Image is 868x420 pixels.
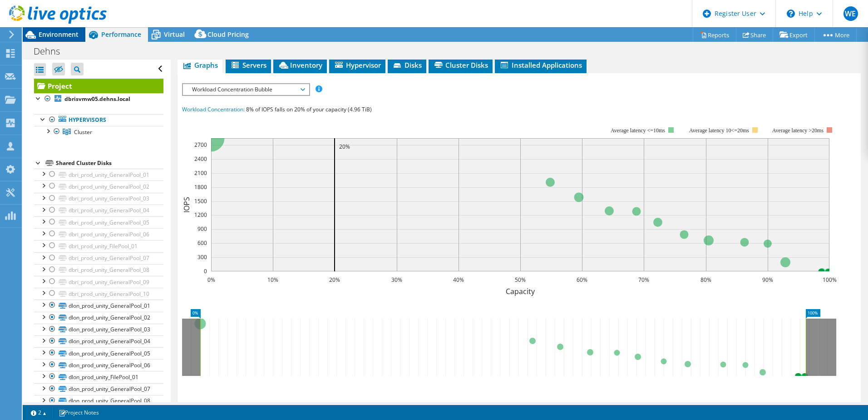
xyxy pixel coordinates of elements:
[762,276,773,284] text: 90%
[34,180,163,192] a: dbri_prod_unity_GeneralPool_02
[52,407,105,418] a: Project Notes
[34,359,163,371] a: dlon_prod_unity_GeneralPool_06
[329,276,340,284] text: 20%
[34,288,163,300] a: dbri_prod_unity_GeneralPool_10
[64,95,130,103] b: dbrisvmw05.dehns.local
[34,300,163,311] a: dlon_prod_unity_GeneralPool_01
[822,276,836,284] text: 100%
[34,93,163,105] a: dbrisvmw05.dehns.local
[334,60,381,70] span: Hypervisor
[515,276,526,284] text: 50%
[638,276,649,284] text: 70%
[56,158,163,169] div: Shared Cluster Disks
[194,197,207,205] text: 1500
[787,10,795,18] svg: \n
[577,276,587,284] text: 60%
[611,127,665,134] tspan: Average latency <=10ms
[34,395,163,407] a: dlon_prod_unity_GeneralPool_08
[433,60,488,70] span: Cluster Disks
[182,60,218,70] span: Graphs
[197,253,207,261] text: 300
[197,239,207,247] text: 600
[34,240,163,252] a: dbri_prod_unity_FilePool_01
[689,127,749,134] tspan: Average latency 10<=20ms
[34,252,163,264] a: dbri_prod_unity_GeneralPool_07
[30,46,74,56] h1: Dehns
[843,6,858,21] span: WE
[700,276,711,284] text: 80%
[267,276,278,284] text: 10%
[194,169,207,177] text: 2100
[34,228,163,240] a: dbri_prod_unity_GeneralPool_06
[814,28,857,42] a: More
[194,183,207,191] text: 1800
[182,105,245,113] span: Workload Concentration:
[101,30,141,39] span: Performance
[34,205,163,216] a: dbri_prod_unity_GeneralPool_04
[25,407,53,418] a: 2
[34,371,163,383] a: dlon_prod_unity_FilePool_01
[204,267,207,275] text: 0
[246,105,372,113] span: 8% of IOPS falls on 20% of your capacity (4.96 TiB)
[34,324,163,335] a: dlon_prod_unity_GeneralPool_03
[34,114,163,126] a: Hypervisors
[339,143,350,150] text: 20%
[278,60,322,70] span: Inventory
[182,197,192,213] text: IOPS
[34,264,163,276] a: dbri_prod_unity_GeneralPool_08
[693,28,736,42] a: Reports
[392,60,422,70] span: Disks
[391,276,402,284] text: 30%
[187,84,304,95] span: Workload Concentration Bubble
[34,347,163,359] a: dlon_prod_unity_GeneralPool_05
[34,312,163,324] a: dlon_prod_unity_GeneralPool_02
[773,28,815,42] a: Export
[736,28,773,42] a: Share
[34,383,163,395] a: dlon_prod_unity_GeneralPool_07
[34,216,163,228] a: dbri_prod_unity_GeneralPool_05
[34,276,163,288] a: dbri_prod_unity_GeneralPool_09
[453,276,464,284] text: 40%
[506,286,535,296] text: Capacity
[34,79,163,93] a: Project
[34,193,163,205] a: dbri_prod_unity_GeneralPool_03
[74,128,92,136] span: Cluster
[499,60,582,70] span: Installed Applications
[197,225,207,233] text: 900
[207,30,249,39] span: Cloud Pricing
[34,169,163,180] a: dbri_prod_unity_GeneralPool_01
[164,30,185,39] span: Virtual
[207,276,215,284] text: 0%
[34,335,163,347] a: dlon_prod_unity_GeneralPool_04
[230,60,266,70] span: Servers
[34,126,163,138] a: Cluster
[194,141,207,149] text: 2700
[194,211,207,219] text: 1200
[194,155,207,163] text: 2400
[39,30,79,39] span: Environment
[772,127,824,134] text: Average latency >20ms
